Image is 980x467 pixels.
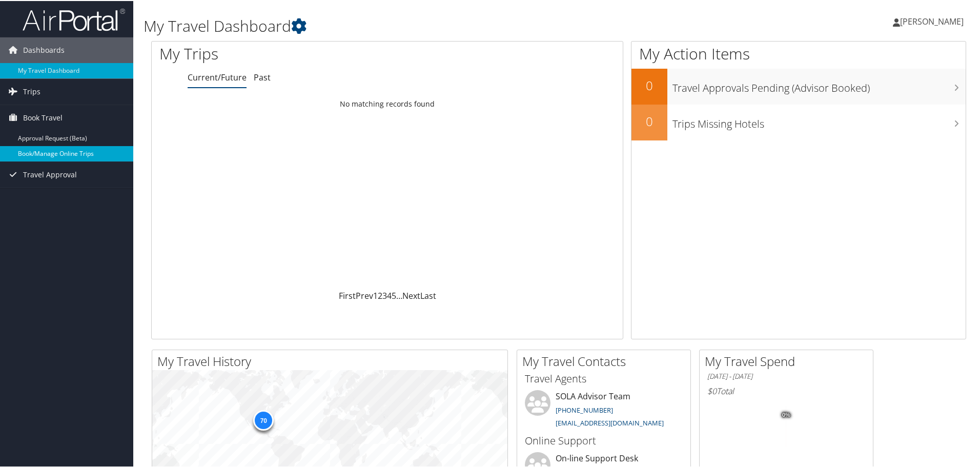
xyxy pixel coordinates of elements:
h3: Trips Missing Hotels [672,111,966,130]
a: First [339,289,356,300]
span: … [396,289,402,300]
span: [PERSON_NAME] [900,15,964,26]
img: airportal-logo.png [23,7,125,31]
a: Current/Future [188,71,247,82]
h2: 0 [631,112,667,129]
h3: Travel Approvals Pending (Advisor Booked) [672,75,966,94]
tspan: 0% [782,411,790,417]
a: 0Trips Missing Hotels [631,104,966,139]
a: Prev [356,289,373,300]
h2: 0 [631,76,667,93]
a: 5 [392,289,396,300]
span: Book Travel [23,104,63,130]
h2: My Travel Contacts [522,352,690,369]
a: 4 [387,289,392,300]
span: Trips [23,78,40,104]
h1: My Trips [159,42,419,64]
a: Next [402,289,420,300]
a: [EMAIL_ADDRESS][DOMAIN_NAME] [556,417,664,427]
a: Last [420,289,436,300]
span: $0 [707,384,717,396]
h6: Total [707,384,865,396]
a: [PHONE_NUMBER] [556,404,613,414]
span: Dashboards [23,36,65,62]
h2: My Travel Spend [705,352,873,369]
a: 2 [378,289,382,300]
div: 70 [253,409,274,430]
h3: Travel Agents [525,371,683,385]
h1: My Action Items [631,42,966,64]
h1: My Travel Dashboard [144,14,697,36]
h2: My Travel History [157,352,507,369]
h3: Online Support [525,433,683,447]
a: [PERSON_NAME] [893,5,974,36]
a: Past [254,71,271,82]
a: 1 [373,289,378,300]
a: 0Travel Approvals Pending (Advisor Booked) [631,68,966,104]
h6: [DATE] - [DATE] [707,371,865,380]
span: Travel Approval [23,161,77,187]
a: 3 [382,289,387,300]
li: SOLA Advisor Team [520,389,688,431]
td: No matching records found [152,94,623,112]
